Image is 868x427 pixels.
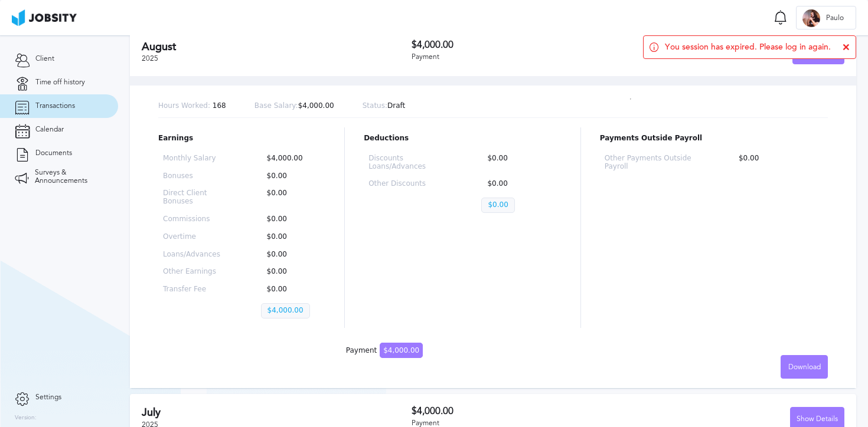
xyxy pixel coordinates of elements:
[261,303,310,318] p: $4,000.00
[346,347,423,355] div: Payment
[142,54,158,63] span: 2025
[796,6,856,29] button: PPaulo
[261,233,321,241] p: $0.00
[363,101,387,110] span: Status:
[380,343,423,358] span: $4,000.00
[163,172,223,180] p: Bonuses
[665,42,831,52] span: You session has expired. Please log in again.
[12,9,77,26] img: ab4bad089aa723f57921c736e9817d99.png
[261,155,321,163] p: $4,000.00
[481,180,556,188] p: $0.00
[261,172,321,180] p: $0.00
[158,134,325,143] p: Earnings
[35,78,85,87] span: Time off history
[781,355,828,379] button: Download
[412,53,628,61] div: Payment
[163,285,223,294] p: Transfer Fee
[261,189,321,206] p: $0.00
[481,155,556,171] p: $0.00
[163,215,223,224] p: Commissions
[261,268,321,276] p: $0.00
[158,101,210,110] span: Hours Worked:
[788,363,821,372] span: Download
[15,415,37,422] label: Version:
[163,233,223,241] p: Overtime
[35,102,75,110] span: Transactions
[254,102,334,110] p: $4,000.00
[35,149,72,157] span: Documents
[412,40,628,50] h3: $4,000.00
[600,134,828,143] p: Payments Outside Payroll
[35,393,61,402] span: Settings
[261,285,321,294] p: $0.00
[35,169,103,185] span: Surveys & Announcements
[733,155,823,171] p: $0.00
[368,180,443,188] p: Other Discounts
[605,155,695,171] p: Other Payments Outside Payroll
[792,41,844,64] button: Hide Details
[163,155,223,163] p: Monthly Salary
[254,101,298,110] span: Base Salary:
[364,134,562,143] p: Deductions
[261,215,321,224] p: $0.00
[158,102,226,110] p: 168
[142,41,412,53] h2: August
[802,9,820,27] div: P
[163,268,223,276] p: Other Earnings
[820,14,850,22] span: Paulo
[412,406,628,416] h3: $4,000.00
[163,251,223,259] p: Loans/Advances
[35,55,54,63] span: Client
[163,189,223,206] p: Direct Client Bonuses
[35,126,64,134] span: Calendar
[261,251,321,259] p: $0.00
[142,406,412,419] h2: July
[368,155,443,171] p: Discounts Loans/Advances
[481,198,514,213] p: $0.00
[363,102,406,110] p: Draft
